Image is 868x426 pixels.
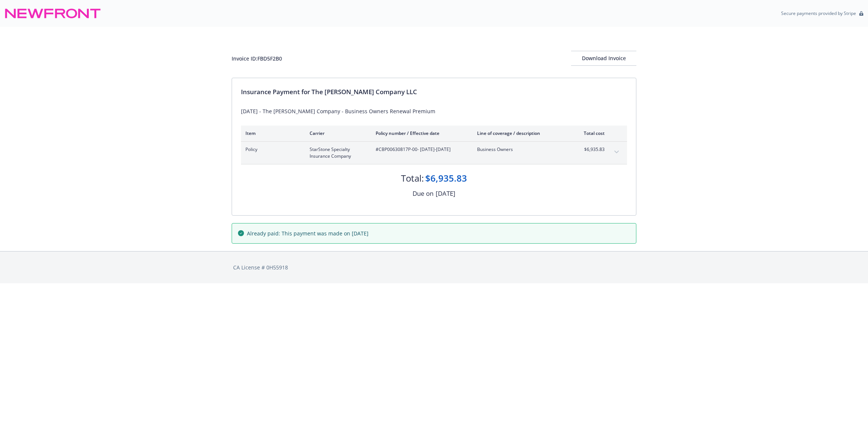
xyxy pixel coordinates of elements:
[241,87,627,97] div: Insurance Payment for The [PERSON_NAME] Company LLC
[241,107,627,115] div: [DATE] - The [PERSON_NAME] Company - Business Owners Renewal Premium
[245,130,298,136] div: Item
[571,51,636,66] button: Download Invoice
[425,172,467,185] div: $6,935.83
[310,130,364,136] div: Carrier
[477,146,565,153] span: Business Owners
[611,146,623,158] button: expand content
[241,142,627,164] div: PolicyStarStone Specialty Insurance Company#CBP00630817P-00- [DATE]-[DATE]Business Owners$6,935.8...
[310,146,364,160] span: StarStone Specialty Insurance Company
[232,55,282,62] div: Invoice ID: FBD5F2B0
[577,130,605,136] div: Total cost
[436,189,455,198] div: [DATE]
[577,146,605,153] span: $6,935.83
[376,130,465,136] div: Policy number / Effective date
[413,189,433,198] div: Due on
[233,263,635,271] div: CA License # 0H55918
[477,130,565,136] div: Line of coverage / description
[781,10,856,16] p: Secure payments provided by Stripe
[247,229,369,237] span: Already paid: This payment was made on [DATE]
[401,172,424,185] div: Total:
[245,146,298,153] span: Policy
[376,146,465,153] span: #CBP00630817P-00 - [DATE]-[DATE]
